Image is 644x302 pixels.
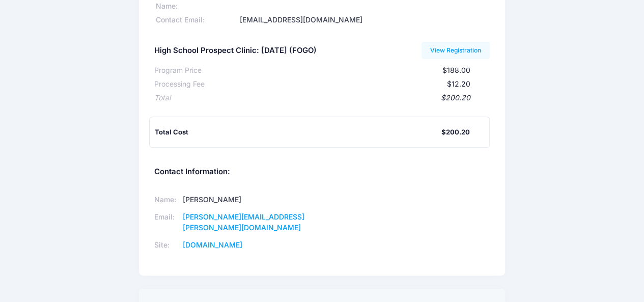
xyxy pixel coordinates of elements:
div: [EMAIL_ADDRESS][DOMAIN_NAME] [238,15,490,25]
div: $12.20 [205,79,470,90]
a: [PERSON_NAME][EMAIL_ADDRESS][PERSON_NAME][DOMAIN_NAME] [183,212,304,232]
span: $188.00 [442,66,470,74]
a: View Registration [422,42,490,59]
h5: Contact Information: [154,168,490,177]
div: Total [154,93,171,103]
td: [PERSON_NAME] [179,191,309,209]
div: $200.20 [441,127,469,138]
td: Name: [154,191,180,209]
a: [DOMAIN_NAME] [183,240,242,249]
td: Site: [154,237,180,254]
div: $200.20 [171,93,470,103]
td: Email: [154,209,180,237]
h5: High School Prospect Clinic: [DATE] (FOGO) [154,46,317,56]
div: Processing Fee [154,79,205,90]
div: Program Price [154,65,202,76]
div: Contact Email: [154,15,238,25]
div: Total Cost [155,127,441,138]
